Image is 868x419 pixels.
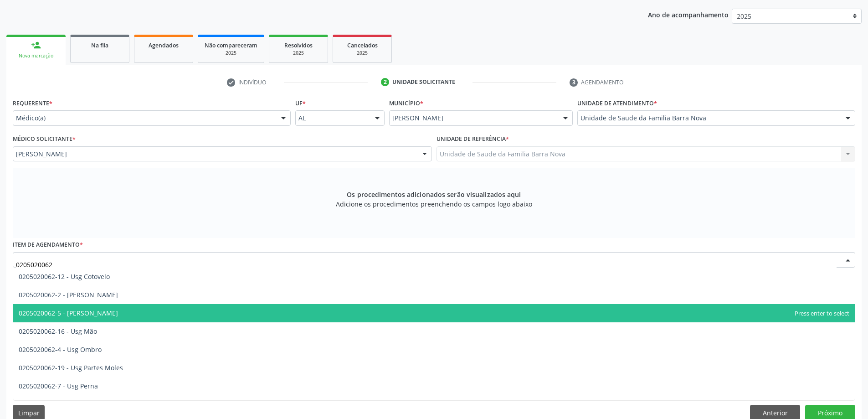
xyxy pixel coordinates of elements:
label: Requerente [13,96,52,110]
div: 2025 [205,50,257,57]
label: UF [295,96,306,110]
div: 2025 [276,50,321,57]
label: Unidade de referência [437,132,509,146]
span: 0205020062-8 - Usg Pescoço [19,400,104,409]
span: Resolvidos [284,41,313,49]
span: Na fila [91,41,108,49]
p: Ano de acompanhamento [648,9,729,20]
span: AL [298,114,366,123]
span: 0205020062-16 - Usg Mão [19,327,97,336]
span: [PERSON_NAME] [16,150,413,159]
span: Não compareceram [205,41,257,49]
span: Agendados [149,41,179,49]
span: 0205020062-7 - Usg Perna [19,382,98,390]
div: 2 [381,78,389,86]
span: 0205020062-19 - Usg Partes Moles [19,363,123,372]
label: Médico Solicitante [13,132,76,146]
span: 0205020062-2 - [PERSON_NAME] [19,290,118,299]
span: [PERSON_NAME] [392,114,554,123]
label: Item de agendamento [13,238,83,252]
span: Unidade de Saude da Familia Barra Nova [580,114,837,123]
span: 0205020062-4 - Usg Ombro [19,345,102,354]
div: 2025 [339,50,385,57]
label: Unidade de atendimento [577,96,657,110]
div: person_add [31,40,41,50]
span: Os procedimentos adicionados serão visualizados aqui [347,190,521,199]
span: 0205020062-5 - [PERSON_NAME] [19,309,118,317]
div: Unidade solicitante [392,78,455,86]
span: Adicione os procedimentos preenchendo os campos logo abaixo [336,199,532,209]
label: Município [389,96,423,110]
input: Buscar por procedimento [16,255,837,274]
span: Cancelados [347,41,378,49]
div: Nova marcação [13,52,59,59]
span: Médico(a) [16,114,272,123]
span: 0205020062-12 - Usg Cotovelo [19,272,110,281]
